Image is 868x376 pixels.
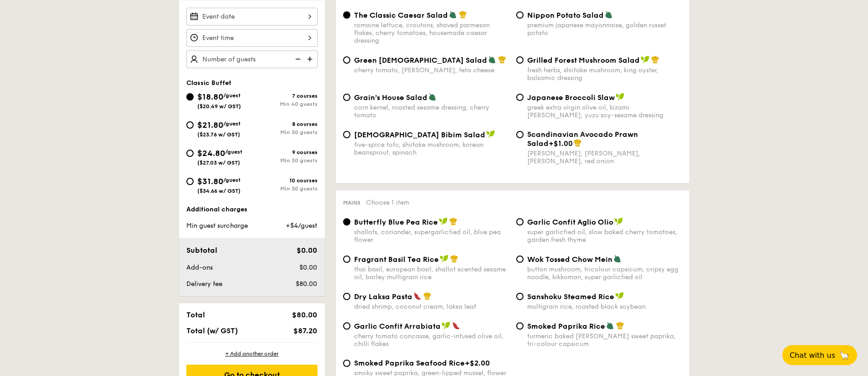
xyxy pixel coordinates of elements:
[186,280,222,288] span: Delivery fee
[186,246,217,255] span: Subtotal
[527,228,682,244] div: super garlicfied oil, slow baked cherry tomatoes, garden fresh thyme
[354,93,427,102] span: Grain's House Salad
[354,11,448,20] span: The Classic Caesar Salad
[615,292,624,300] img: icon-vegan.f8ff3823.svg
[459,10,467,19] img: icon-chef-hat.a58ddaea.svg
[354,141,509,156] div: five-spice tofu, shiitake mushroom, korean beansprout, spinach
[549,139,573,148] span: +$1.00
[486,130,495,138] img: icon-vegan.f8ff3823.svg
[442,321,451,330] img: icon-vegan.f8ff3823.svg
[354,322,441,331] span: Garlic Confit Arrabiata
[527,104,682,119] div: greek extra virgin olive oil, kizami [PERSON_NAME], yuzu soy-sesame dressing
[516,293,524,300] input: Sanshoku Steamed Ricemultigrain rice, roasted black soybean
[186,178,194,185] input: $31.80/guest($34.66 w/ GST)10 coursesMin 30 guests
[186,29,318,47] input: Event time
[782,345,857,365] button: Chat with us🦙
[440,255,449,263] img: icon-vegan.f8ff3823.svg
[252,93,318,99] div: 7 courses
[413,292,421,300] img: icon-spicy.37a8142b.svg
[428,93,437,101] img: icon-vegetarian.fe4039eb.svg
[498,55,506,64] img: icon-chef-hat.a58ddaea.svg
[614,217,623,226] img: icon-vegan.f8ff3823.svg
[527,218,613,226] span: Garlic Confit Aglio Olio
[197,160,240,166] span: ($27.03 w/ GST)
[252,129,318,135] div: Min 30 guests
[613,255,621,263] img: icon-vegetarian.fe4039eb.svg
[354,332,509,348] div: cherry tomato concasse, garlic-infused olive oil, chilli flakes
[343,322,350,330] input: Garlic Confit Arrabiatacherry tomato concasse, garlic-infused olive oil, chilli flakes
[252,149,318,155] div: 9 courses
[186,350,318,357] div: + Add another order
[223,92,241,99] span: /guest
[839,350,850,361] span: 🦙
[197,103,241,110] span: ($20.49 w/ GST)
[297,246,317,255] span: $0.00
[354,66,509,74] div: cherry tomato, [PERSON_NAME], feta cheese
[186,150,194,157] input: $24.80/guest($27.03 w/ GST)9 coursesMin 30 guests
[527,93,615,102] span: Japanese Broccoli Slaw
[527,66,682,82] div: fresh herbs, shiitake mushroom, king oyster, balsamic dressing
[465,359,490,367] span: +$2.00
[527,332,682,348] div: turmeric baked [PERSON_NAME] sweet paprika, tri-colour capsicum
[343,11,350,19] input: The Classic Caesar Saladromaine lettuce, croutons, shaved parmesan flakes, cherry tomatoes, house...
[450,255,458,263] img: icon-chef-hat.a58ddaea.svg
[354,292,412,301] span: Dry Laksa Pasta
[616,321,624,330] img: icon-chef-hat.a58ddaea.svg
[527,303,682,311] div: multigrain rice, roasted black soybean
[527,292,614,301] span: Sanshoku Steamed Rice
[286,222,317,230] span: +$4/guest
[516,256,524,263] input: Wok Tossed Chow Meinbutton mushroom, tricolour capsicum, cripsy egg noodle, kikkoman, super garli...
[197,188,241,194] span: ($34.66 w/ GST)
[605,10,613,19] img: icon-vegetarian.fe4039eb.svg
[516,131,524,138] input: Scandinavian Avocado Prawn Salad+$1.00[PERSON_NAME], [PERSON_NAME], [PERSON_NAME], red onion
[354,56,487,65] span: Green [DEMOGRAPHIC_DATA] Salad
[197,120,223,130] span: $21.80
[186,326,238,335] span: Total (w/ GST)
[197,131,240,138] span: ($23.76 w/ GST)
[354,359,465,367] span: Smoked Paprika Seafood Rice
[299,264,317,271] span: $0.00
[197,92,223,102] span: $18.80
[343,293,350,300] input: Dry Laksa Pastadried shrimp, coconut cream, laksa leaf
[252,157,318,164] div: Min 30 guests
[527,266,682,281] div: button mushroom, tricolour capsicum, cripsy egg noodle, kikkoman, super garlicfied oil
[516,218,524,226] input: Garlic Confit Aglio Oliosuper garlicfied oil, slow baked cherry tomatoes, garden fresh thyme
[225,149,242,155] span: /guest
[354,255,439,264] span: Fragrant Basil Tea Rice
[516,94,524,101] input: Japanese Broccoli Slawgreek extra virgin olive oil, kizami [PERSON_NAME], yuzu soy-sesame dressing
[186,8,318,25] input: Event date
[252,101,318,107] div: Min 40 guests
[527,322,605,331] span: Smoked Paprika Rice
[197,176,223,186] span: $31.80
[527,11,604,20] span: Nippon Potato Salad
[527,255,612,264] span: Wok Tossed Chow Mein
[252,185,318,192] div: Min 30 guests
[527,56,640,65] span: Grilled Forest Mushroom Salad
[354,21,509,45] div: romaine lettuce, croutons, shaved parmesan flakes, cherry tomatoes, housemade caesar dressing
[343,131,350,138] input: [DEMOGRAPHIC_DATA] Bibim Saladfive-spice tofu, shiitake mushroom, korean beansprout, spinach
[252,177,318,184] div: 10 courses
[186,121,194,129] input: $21.80/guest($23.76 w/ GST)8 coursesMin 30 guests
[449,10,457,19] img: icon-vegetarian.fe4039eb.svg
[292,311,317,319] span: $80.00
[606,321,614,330] img: icon-vegetarian.fe4039eb.svg
[223,177,241,183] span: /guest
[223,120,241,127] span: /guest
[516,56,524,64] input: Grilled Forest Mushroom Saladfresh herbs, shiitake mushroom, king oyster, balsamic dressing
[343,94,350,101] input: Grain's House Saladcorn kernel, roasted sesame dressing, cherry tomato
[354,104,509,119] div: corn kernel, roasted sesame dressing, cherry tomato
[354,303,509,311] div: dried shrimp, coconut cream, laksa leaf
[186,311,205,319] span: Total
[290,50,304,68] img: icon-reduce.1d2dbef1.svg
[252,121,318,127] div: 8 courses
[186,93,194,100] input: $18.80/guest($20.49 w/ GST)7 coursesMin 40 guests
[343,56,350,64] input: Green [DEMOGRAPHIC_DATA] Saladcherry tomato, [PERSON_NAME], feta cheese
[354,130,485,139] span: [DEMOGRAPHIC_DATA] Bibim Salad
[296,280,317,288] span: $80.00
[790,351,835,360] span: Chat with us
[354,218,438,226] span: Butterfly Blue Pea Rice
[354,266,509,281] div: thai basil, european basil, shallot scented sesame oil, barley multigrain rice
[366,199,409,206] span: Choose 1 item
[516,11,524,19] input: Nippon Potato Saladpremium japanese mayonnaise, golden russet potato
[343,218,350,226] input: Butterfly Blue Pea Riceshallots, coriander, supergarlicfied oil, blue pea flower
